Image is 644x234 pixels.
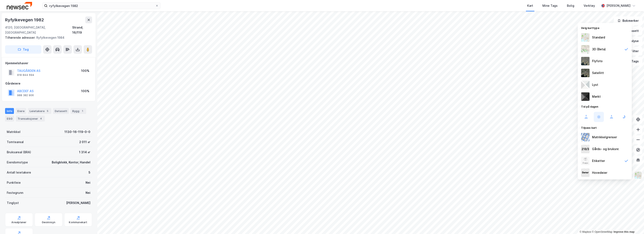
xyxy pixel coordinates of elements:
[592,70,604,75] div: Satellitt
[81,68,89,73] div: 100%
[622,47,642,55] button: Filter
[88,170,90,175] div: 5
[5,81,92,86] div: Gårdeiere
[581,168,590,177] img: majorOwner.b5e170eddb5c04bfeeff.jpeg
[5,25,72,35] div: 4120, [GEOGRAPHIC_DATA], [GEOGRAPHIC_DATA]
[11,221,26,224] div: Arealplaner
[7,140,24,145] div: Tomteareal
[86,180,90,185] div: Nei
[592,82,598,87] div: Lyst
[592,35,605,40] div: Standard
[592,47,606,52] div: 3D (Beta)
[584,3,595,8] div: Verktøy
[48,3,155,9] input: Søk på adresse, matrikkel, gårdeiere, leietakere eller personer
[581,69,590,77] img: 9k=
[614,16,642,25] button: Bokmerker
[623,214,644,234] div: Kontrollprogram for chat
[16,108,26,114] div: Eiere
[592,135,617,140] div: Matrikkelgrenser
[606,3,630,8] div: [PERSON_NAME]
[7,190,23,195] div: Festegrunn
[527,3,533,8] div: Kart
[581,45,590,53] img: Z
[5,116,14,122] div: ESG
[7,2,32,9] img: newsec-logo.f6e21ccffca1b3a03d2d.png
[592,230,612,233] a: OpenStreetMap
[7,129,20,134] div: Matrikkel
[592,158,605,163] div: Etiketter
[623,57,642,66] button: Tags
[52,160,90,165] div: Boligblokk, Kontor, Handel
[592,59,603,64] div: Flyfoto
[578,103,632,110] div: Tid på dagen
[17,94,34,97] div: 988 382 906
[45,109,50,113] div: 5
[578,24,632,31] div: Velg karttype
[592,146,619,152] div: Gårds- og bruksnr.
[592,170,607,175] div: Hovedeier
[634,171,642,179] img: Z
[64,129,90,134] div: 1130-16-119-0-0
[581,157,590,165] img: Z
[16,116,45,122] div: Transaksjoner
[66,200,90,205] div: [PERSON_NAME]
[623,214,644,234] iframe: Chat Widget
[7,160,28,165] div: Eiendomstype
[578,124,632,131] div: Tilpass kart
[5,108,14,114] div: Info
[580,230,591,233] a: Mapbox
[614,230,634,233] a: Improve this map
[7,170,31,175] div: Antall leietakere
[79,150,90,155] div: 1 314 ㎡
[581,133,590,141] img: cadastreBorders.cfe08de4b5ddd52a10de.jpeg
[5,61,92,66] div: Hjemmelshaver
[7,200,19,205] div: Tinglyst
[69,221,87,224] div: Kommunekart
[581,92,590,101] img: nCdM7BzjoCAAAAAElFTkSuQmCC
[581,145,590,153] img: cadastreKeys.547ab17ec502f5a4ef2b.jpeg
[542,3,558,8] div: Mine Tags
[79,140,90,145] div: 2 011 ㎡
[567,3,574,8] div: Bolig
[80,109,84,113] div: 1
[7,180,21,185] div: Punktleie
[5,36,36,39] span: Tilhørende adresser:
[42,221,56,224] div: Geoinnsyn
[592,94,601,99] div: Mørkt
[7,150,31,155] div: Bruksareal (BRA)
[39,116,43,121] div: 4
[71,108,86,114] div: Bygg
[581,33,590,42] img: Z
[72,25,92,35] div: Strand, 16/119
[28,108,51,114] div: Leietakere
[86,190,90,195] div: Nei
[5,45,41,54] button: Tag
[17,73,34,77] div: 918 844 694
[5,16,45,23] div: Ryfylkevegen 1982
[81,89,89,94] div: 100%
[581,57,590,65] img: Z
[5,35,89,40] div: Ryfylkevegen 1984
[581,81,590,89] img: luj3wr1y2y3+OchiMxRmMxRlscgabnMEmZ7DJGWxyBpucwSZnsMkZbHIGm5zBJmewyRlscgabnMEmZ7DJGWxyBpucwSZnsMkZ...
[53,108,69,114] div: Datasett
